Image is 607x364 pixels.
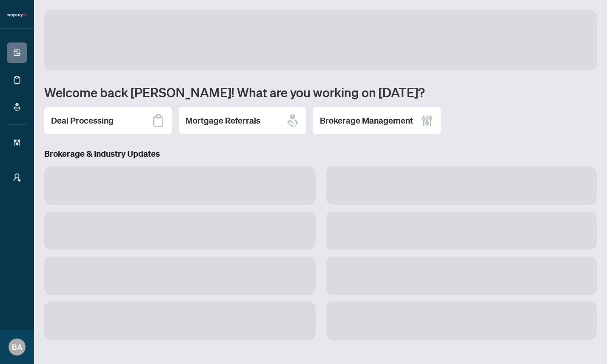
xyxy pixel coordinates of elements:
[44,148,597,160] h3: Brokerage & Industry Updates
[12,341,23,353] span: BA
[44,84,597,100] h1: Welcome back [PERSON_NAME]! What are you working on [DATE]?
[51,115,114,127] h2: Deal Processing
[185,115,260,127] h2: Mortgage Referrals
[13,173,21,182] span: user-switch
[7,13,27,18] img: logo
[320,115,413,127] h2: Brokerage Management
